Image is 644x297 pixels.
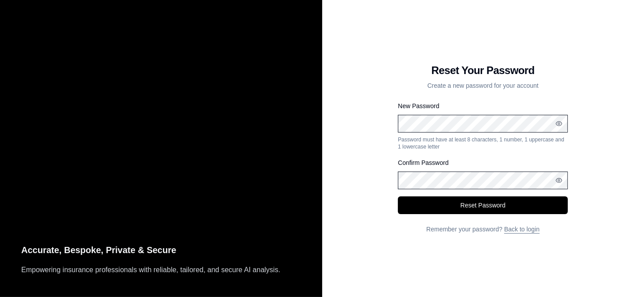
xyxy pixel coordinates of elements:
p: Create a new password for your account [398,81,568,90]
p: Empowering insurance professionals with reliable, tailored, and secure AI analysis. [21,264,301,276]
p: Password must have at least 8 characters, 1 number, 1 uppercase and 1 lowercase letter [398,136,568,150]
button: Reset Password [398,196,568,214]
h1: Reset Your Password [398,63,568,78]
label: Confirm Password [398,159,448,166]
p: Accurate, Bespoke, Private & Secure [21,243,301,258]
p: Remember your password? [398,225,568,234]
label: New Password [398,102,439,109]
a: Back to login [504,226,540,233]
